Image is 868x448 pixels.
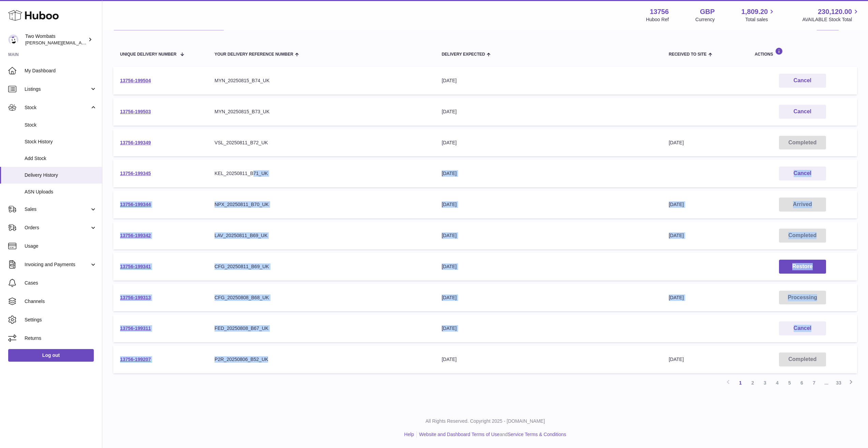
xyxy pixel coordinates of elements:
a: Service Terms & Conditions [507,432,566,437]
img: alan@twowombats.com [8,34,18,45]
span: Delivery Expected [442,52,485,57]
a: 13756-199344 [120,202,151,207]
a: 13756-199504 [120,78,151,83]
a: 5 [783,377,796,389]
div: Huboo Ref [646,16,669,23]
a: 13756-199341 [120,264,151,269]
div: Actions [755,47,850,57]
div: [DATE] [442,294,655,301]
span: Orders [25,225,90,231]
span: Stock [25,122,97,128]
p: All Rights Reserved. Copyright 2025 - [DOMAIN_NAME] [108,418,863,424]
span: Sales [25,206,90,213]
a: 13756-199345 [120,171,151,176]
div: KEL_20250811_B71_UK [215,170,428,177]
div: FED_20250808_B67_UK [215,325,428,332]
a: 13756-199313 [120,295,151,300]
span: [PERSON_NAME][EMAIL_ADDRESS][DOMAIN_NAME] [25,40,137,45]
div: CFG_20250811_B69_UK [215,263,428,270]
a: 13756-199503 [120,109,151,114]
a: 13756-199342 [120,233,151,238]
strong: GBP [700,7,715,16]
strong: 13756 [650,7,669,16]
span: 230,120.00 [818,7,852,16]
a: Log out [8,349,94,361]
div: P2R_20250806_B52_UK [215,356,428,363]
a: Website and Dashboard Terms of Use [419,432,500,437]
div: Currency [695,16,715,23]
a: 4 [771,377,783,389]
span: 1,809.20 [741,7,768,16]
a: 13756-199311 [120,326,151,331]
a: 7 [808,377,820,389]
div: Two Wombats [25,33,87,46]
a: 1,809.20 Total sales [741,7,776,23]
a: 230,120.00 AVAILABLE Stock Total [802,7,860,23]
div: [DATE] [442,77,655,84]
a: 1 [734,377,747,389]
div: VSL_20250811_B72_UK [215,140,428,146]
span: Unique Delivery Number [120,52,176,57]
span: My Dashboard [25,68,97,74]
button: Cancel [779,105,826,119]
button: Cancel [779,321,826,335]
div: MYN_20250815_B73_UK [215,109,428,115]
span: Invoicing and Payments [25,261,90,268]
span: Stock [25,104,90,111]
button: Restore [779,260,826,274]
div: [DATE] [442,232,655,239]
span: Settings [25,317,97,323]
span: ASN Uploads [25,189,97,195]
span: [DATE] [669,140,684,145]
span: Add Stock [25,155,97,162]
a: 13756-199207 [120,357,151,362]
li: and [417,431,566,438]
a: 13756-199349 [120,140,151,145]
div: [DATE] [442,356,655,363]
span: Delivery History [25,172,97,178]
span: [DATE] [669,295,684,300]
div: NPX_20250811_B70_UK [215,201,428,208]
span: [DATE] [669,202,684,207]
button: Cancel [779,74,826,88]
div: [DATE] [442,109,655,115]
button: Cancel [779,167,826,180]
a: 6 [796,377,808,389]
span: Stock History [25,139,97,145]
div: [DATE] [442,201,655,208]
a: 3 [759,377,771,389]
span: AVAILABLE Stock Total [802,16,860,23]
div: MYN_20250815_B74_UK [215,77,428,84]
div: LAV_20250811_B69_UK [215,232,428,239]
span: Total sales [745,16,776,23]
span: [DATE] [669,357,684,362]
span: ... [820,377,833,389]
div: [DATE] [442,140,655,146]
span: Received to Site [669,52,707,57]
span: Your Delivery Reference Number [215,52,293,57]
div: [DATE] [442,325,655,332]
div: [DATE] [442,170,655,177]
a: 2 [747,377,759,389]
div: CFG_20250808_B68_UK [215,294,428,301]
a: Help [404,432,414,437]
span: Listings [25,86,90,92]
div: [DATE] [442,263,655,270]
span: [DATE] [669,233,684,238]
span: Returns [25,335,97,342]
span: Cases [25,280,97,286]
span: Channels [25,298,97,305]
span: Usage [25,243,97,249]
a: 33 [833,377,845,389]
